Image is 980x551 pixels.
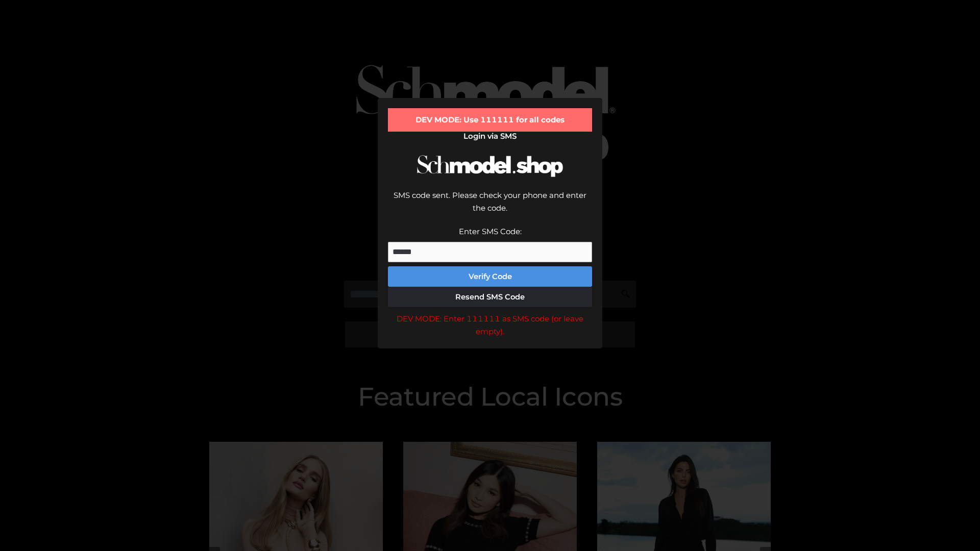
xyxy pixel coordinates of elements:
div: DEV MODE: Enter 111111 as SMS code (or leave empty). [388,312,592,338]
div: DEV MODE: Use 111111 for all codes [388,108,592,132]
div: SMS code sent. Please check your phone and enter the code. [388,189,592,225]
img: Schmodel Logo [413,146,567,186]
button: Verify Code [388,266,592,287]
h2: Login via SMS [388,132,592,141]
button: Resend SMS Code [388,287,592,307]
label: Enter SMS Code: [459,227,522,236]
